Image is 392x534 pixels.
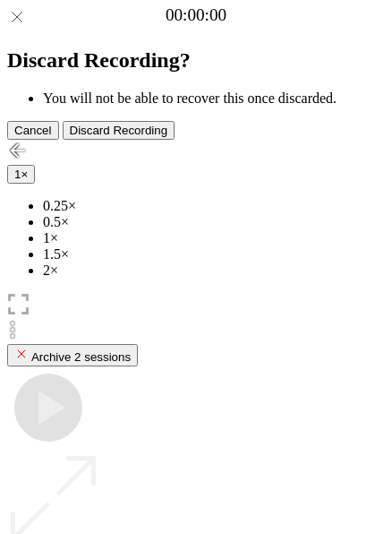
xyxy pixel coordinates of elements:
li: 0.5× [43,214,385,230]
button: Cancel [7,121,59,140]
button: Archive 2 sessions [7,344,138,366]
li: 2× [43,263,385,279]
div: Archive 2 sessions [14,347,131,364]
button: 1× [7,165,35,184]
a: 00:00:00 [166,5,226,25]
li: 0.25× [43,198,385,214]
h2: Discard Recording? [7,48,385,73]
li: 1× [43,230,385,246]
span: 1 [14,168,21,181]
button: Discard Recording [63,121,175,140]
li: 1.5× [43,246,385,263]
li: You will not be able to recover this once discarded. [43,90,385,107]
